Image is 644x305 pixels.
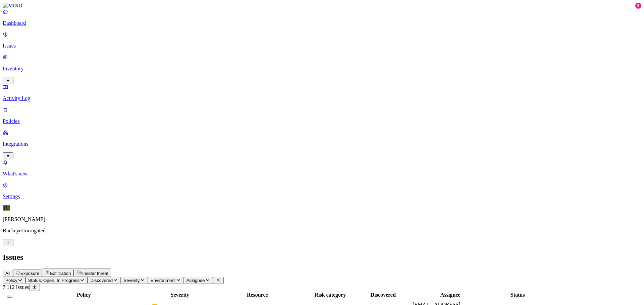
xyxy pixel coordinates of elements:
h2: Issues [3,253,641,262]
span: Assignee [186,278,205,283]
a: Issues [3,31,641,49]
p: [PERSON_NAME] [3,216,641,222]
p: Dashboard [3,20,641,26]
a: Inventory [3,54,641,83]
p: Inventory [3,66,641,72]
a: Activity Log [3,84,641,101]
div: Status [489,292,546,298]
a: Integrations [3,130,641,158]
a: Dashboard [3,9,641,26]
span: 7,112 Issues [3,284,29,290]
a: Policies [3,107,641,124]
span: Severity [123,278,140,283]
span: Exfiltration [50,271,71,276]
p: Settings [3,194,641,200]
p: BuckeyeCorrugated [3,228,641,234]
div: 5 [635,3,641,9]
span: Exposure [20,271,39,276]
span: Policy [5,278,17,283]
a: Settings [3,182,641,200]
a: MIND [3,3,641,9]
span: Discovered [90,278,113,283]
div: Risk category [307,292,354,298]
div: Assignee [413,292,488,298]
p: Activity Log [3,95,641,101]
div: Resource [209,292,305,298]
span: TO [3,205,10,211]
img: MIND [3,3,22,9]
div: Discovered [355,292,411,298]
button: Select all [7,296,12,298]
span: All [5,271,10,276]
span: Environment [151,278,176,283]
p: What's new [3,171,641,177]
div: Severity [152,292,208,298]
p: Integrations [3,141,641,147]
p: Issues [3,43,641,49]
span: Status: Open, In Progress [28,278,79,283]
div: Policy [17,292,151,298]
span: Insider threat [82,271,108,276]
p: Policies [3,118,641,124]
a: What's new [3,159,641,177]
